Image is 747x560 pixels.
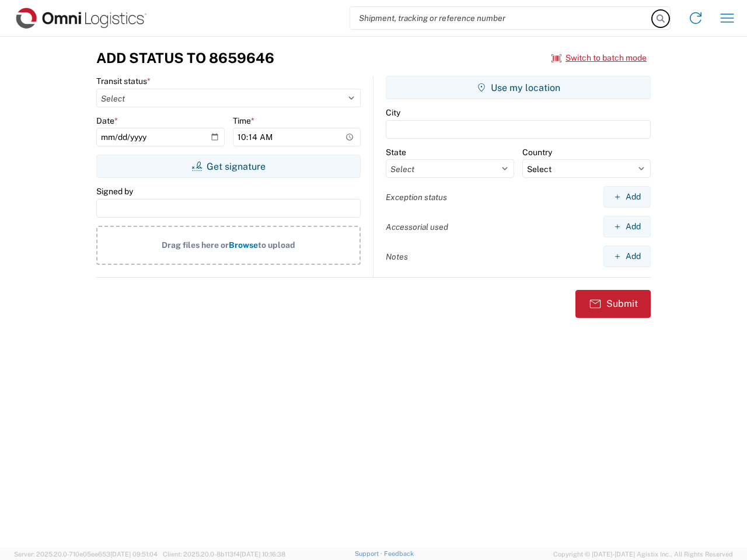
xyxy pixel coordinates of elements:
[96,155,361,178] button: Get signature
[229,240,258,250] span: Browse
[386,147,406,157] label: State
[603,186,651,208] button: Add
[384,550,414,557] a: Feedback
[163,551,285,558] span: Client: 2025.20.0-8b113f4
[386,222,448,232] label: Accessorial used
[386,251,408,262] label: Notes
[603,216,651,237] button: Add
[551,48,647,68] button: Switch to batch mode
[14,551,158,558] span: Server: 2025.20.0-710e05ee653
[575,290,651,318] button: Submit
[386,107,400,118] label: City
[355,550,384,557] a: Support
[386,76,651,99] button: Use my location
[96,76,151,86] label: Transit status
[350,7,652,29] input: Shipment, tracking or reference number
[110,551,158,558] span: [DATE] 09:51:04
[162,240,229,250] span: Drag files here or
[96,186,133,197] label: Signed by
[386,192,447,202] label: Exception status
[233,116,254,126] label: Time
[96,50,274,66] h3: Add Status to 8659646
[522,147,552,157] label: Country
[258,240,295,250] span: to upload
[553,549,733,559] span: Copyright © [DATE]-[DATE] Agistix Inc., All Rights Reserved
[96,116,118,126] label: Date
[603,246,651,267] button: Add
[240,551,285,558] span: [DATE] 10:16:38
